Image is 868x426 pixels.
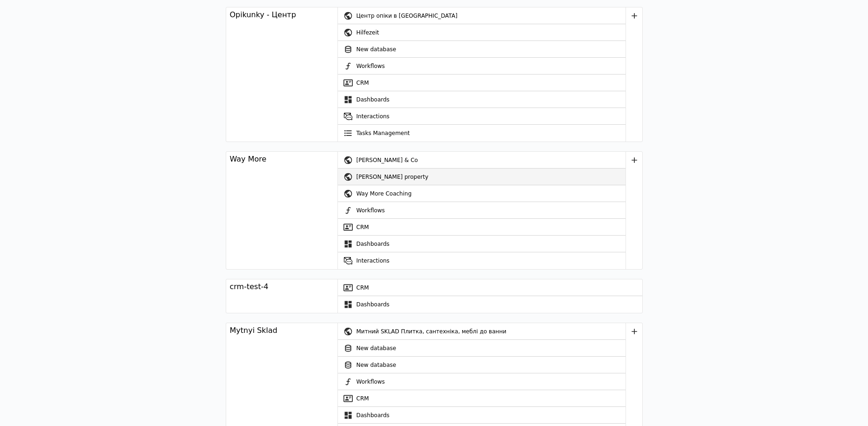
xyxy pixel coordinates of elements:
[357,7,626,24] div: Центр опіки в [GEOGRAPHIC_DATA]
[338,323,626,340] a: Митний SKLAD Плитка, сантехніка, меблі до ванни
[338,279,642,296] a: CRM
[338,202,626,219] a: Workflows
[338,58,626,74] a: Workflows
[338,390,626,407] a: CRM
[338,219,626,236] a: CRM
[338,407,626,424] a: Dashboards
[357,169,626,185] div: [PERSON_NAME] property
[230,325,278,336] div: Mytnyi Sklad
[338,340,626,357] a: New database
[338,357,626,373] a: New database
[338,252,626,269] a: Interactions
[338,24,626,41] a: Hilfezeit
[357,152,626,169] div: [PERSON_NAME] & Co
[338,7,626,24] a: Центр опіки в [GEOGRAPHIC_DATA]
[338,296,642,313] a: Dashboards
[338,169,626,185] a: [PERSON_NAME] property
[338,91,626,108] a: Dashboards
[357,185,626,202] div: Way More Coaching
[338,108,626,125] a: Interactions
[230,154,267,165] div: Way More
[338,152,626,169] a: [PERSON_NAME] & Co
[338,236,626,252] a: Dashboards
[230,281,269,292] div: crm-test-4
[357,323,626,340] div: Митний SKLAD Плитка, сантехніка, меблі до ванни
[338,373,626,390] a: Workflows
[338,74,626,91] a: CRM
[338,125,626,142] a: Tasks Management
[338,41,626,58] a: New database
[230,9,296,20] div: Opikunky - Центр
[357,24,626,41] div: Hilfezeit
[338,185,626,202] a: Way More Coaching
